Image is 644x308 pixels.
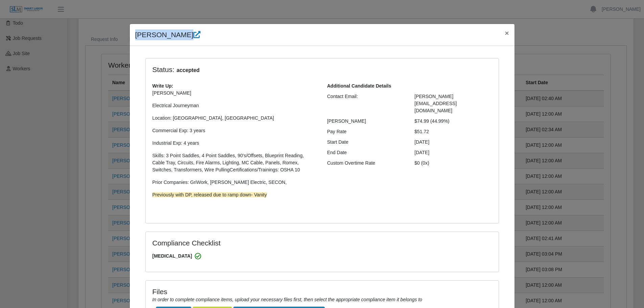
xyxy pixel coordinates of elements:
span: [MEDICAL_DATA] [152,253,492,260]
p: [PERSON_NAME] [152,90,317,97]
div: End Date [322,149,410,156]
b: Write Up: [152,83,173,89]
div: Custom Overtime Rate [322,160,410,167]
div: Start Date [322,139,410,146]
i: In order to complete compliance items, upload your necessary files first, then select the appropr... [152,297,422,302]
span: accepted [174,66,202,74]
h4: [PERSON_NAME] [135,29,201,40]
span: × [505,29,509,37]
span: $0 (0x) [414,160,429,166]
div: Pay Rate [322,128,410,135]
p: Industrial Exp: 4 years [152,140,317,147]
h4: Compliance Checklist [152,239,375,247]
div: $74.99 (44.99%) [409,118,497,125]
div: [DATE] [409,139,497,146]
p: Electrical Journeyman [152,102,317,109]
h4: Status: [152,65,405,74]
p: Prior Companies: GriWork, [PERSON_NAME] Electric, SECON, [152,179,317,186]
p: Location: [GEOGRAPHIC_DATA], [GEOGRAPHIC_DATA] [152,115,317,122]
p: Commercial Exp: 3 years [152,127,317,134]
span: Previously with DP, released due to ramp down- Vanity [152,192,267,197]
button: Close [499,24,514,42]
p: Skills: 3 Point Saddles, 4 Point Saddles, 90's/Offsets, Blueprint Reading, Cable Tray, Circuits, ... [152,152,317,173]
div: Contact Email: [322,93,410,114]
h4: Files [152,287,492,296]
span: [PERSON_NAME][EMAIL_ADDRESS][DOMAIN_NAME] [414,94,457,113]
div: [PERSON_NAME] [322,118,410,125]
b: Additional Candidate Details [327,83,391,89]
div: $51.72 [409,128,497,135]
span: [DATE] [414,150,429,155]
